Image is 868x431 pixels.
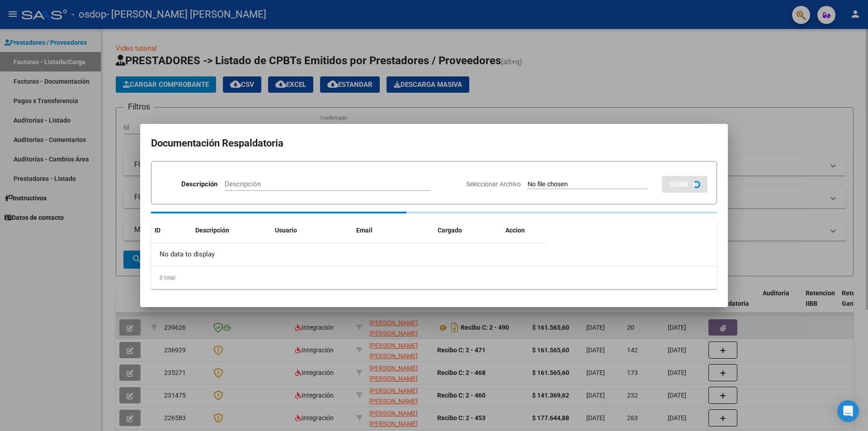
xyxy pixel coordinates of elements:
[669,180,689,189] span: SUBIR
[438,227,462,234] span: Cargado
[271,221,353,240] datatable-header-cell: Usuario
[151,135,717,152] h2: Documentación Respaldatoria
[181,179,217,189] p: Descripción
[434,221,502,240] datatable-header-cell: Cargado
[356,227,373,234] span: Email
[353,221,434,240] datatable-header-cell: Email
[195,227,229,234] span: Descripción
[151,221,192,240] datatable-header-cell: ID
[192,221,271,240] datatable-header-cell: Descripción
[466,180,521,188] span: Seleccionar Archivo
[155,227,160,234] span: ID
[505,227,525,234] span: Accion
[151,266,717,289] div: 0 total
[151,243,547,266] div: No data to display
[837,400,859,422] div: Open Intercom Messenger
[275,227,297,234] span: Usuario
[662,176,708,193] button: SUBIR
[502,221,547,240] datatable-header-cell: Accion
